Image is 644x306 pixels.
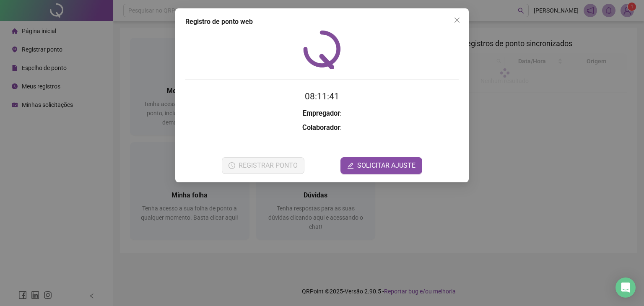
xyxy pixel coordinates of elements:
[302,124,340,132] strong: Colaborador
[450,13,464,27] button: Close
[347,162,354,169] span: edit
[222,157,304,174] button: REGISTRAR PONTO
[185,122,459,133] h3: :
[454,17,460,23] span: close
[615,277,636,298] div: Open Intercom Messenger
[303,30,341,69] img: QRPoint
[340,157,422,174] button: editSOLICITAR AJUSTE
[303,109,340,117] strong: Empregador
[185,108,459,119] h3: :
[357,161,415,171] span: SOLICITAR AJUSTE
[305,91,339,101] time: 08:11:41
[185,17,459,27] div: Registro de ponto web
